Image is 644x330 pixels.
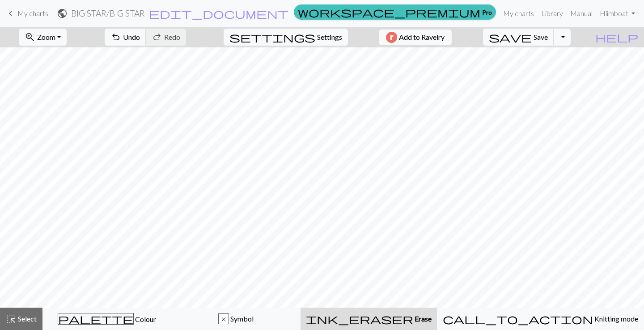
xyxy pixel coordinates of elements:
[413,314,432,323] span: Erase
[437,308,644,330] button: Knitting mode
[224,29,348,46] button: SettingsSettings
[172,308,301,330] button: x Symbol
[37,33,55,41] span: Zoom
[306,313,413,325] span: ink_eraser
[17,9,48,17] span: My charts
[229,314,254,323] span: Symbol
[219,314,229,325] div: x
[123,33,140,41] span: Undo
[5,6,48,21] a: My charts
[71,8,145,18] h2: BIG STAR / BIG STAR
[5,7,16,20] span: keyboard_arrow_left
[534,33,548,41] span: Save
[149,7,288,20] span: edit_document
[596,4,639,22] a: Hiimboat
[6,313,17,325] span: highlight_alt
[489,31,532,43] span: save
[110,31,121,43] span: undo
[301,308,437,330] button: Erase
[19,29,67,46] button: Zoom
[500,4,538,22] a: My charts
[317,32,342,42] span: Settings
[483,29,554,46] button: Save
[229,32,315,42] i: Settings
[386,32,397,43] img: Ravelry
[379,30,452,45] button: Add to Ravelry
[399,32,445,43] span: Add to Ravelry
[593,314,638,323] span: Knitting mode
[105,29,146,46] button: Undo
[25,31,35,43] span: zoom_in
[567,4,596,22] a: Manual
[538,4,567,22] a: Library
[294,4,496,20] a: Pro
[57,7,68,20] span: public
[595,31,638,43] span: help
[229,31,315,43] span: settings
[298,6,480,18] span: workspace_premium
[443,313,593,325] span: call_to_action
